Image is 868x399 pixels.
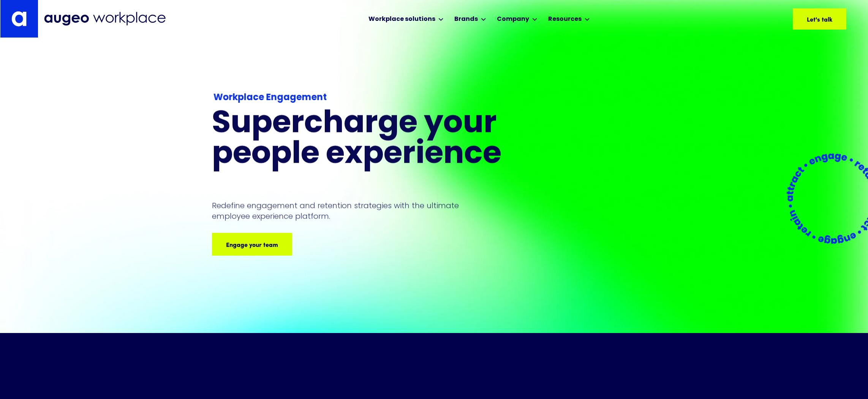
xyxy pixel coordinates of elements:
[212,233,292,256] a: Engage your team
[548,15,582,24] div: Resources
[44,12,166,26] img: Augeo Workplace business unit full logo in mignight blue.
[793,8,846,30] a: Let's talk
[368,15,435,24] div: Workplace solutions
[497,15,529,24] div: Company
[212,200,473,221] p: Redefine engagement and retention strategies with the ultimate employee experience platform.
[454,15,478,24] div: Brands
[212,109,540,171] h1: Supercharge your people experience
[213,91,538,105] div: Workplace Engagement
[11,11,27,27] img: Augeo's "a" monogram decorative logo in white.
